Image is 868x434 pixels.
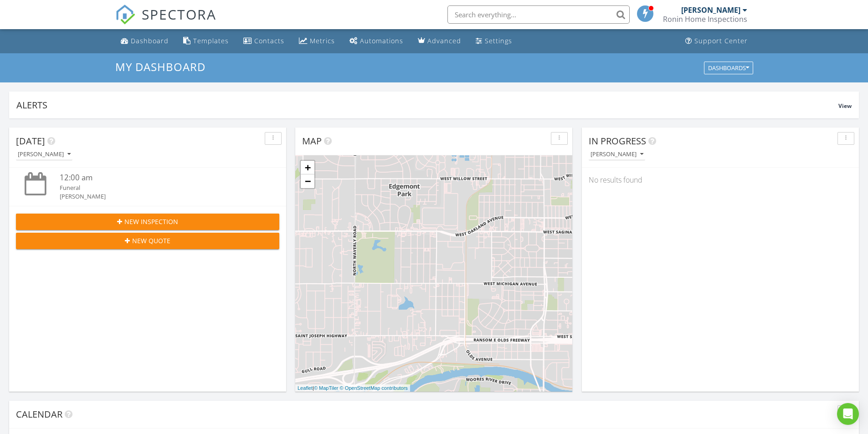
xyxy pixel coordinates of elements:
div: Templates [193,36,229,45]
div: [PERSON_NAME] [681,5,740,15]
div: Metrics [310,36,335,45]
a: Zoom out [301,174,314,188]
span: In Progress [589,135,646,147]
div: Settings [485,36,512,45]
button: [PERSON_NAME] [16,148,72,161]
button: Dashboards [704,61,753,74]
span: Map [302,135,322,147]
a: Settings [472,33,516,50]
button: [PERSON_NAME] [589,148,645,161]
a: Contacts [240,33,288,50]
span: My Dashboard [115,59,205,74]
div: [PERSON_NAME] [18,151,71,158]
div: Automations [360,36,403,45]
input: Search everything... [447,5,630,24]
span: [DATE] [16,135,45,147]
span: New Quote [132,236,170,245]
a: © MapTiler [314,385,339,391]
a: Metrics [295,33,339,50]
div: [PERSON_NAME] [60,192,257,201]
span: New Inspection [124,217,178,226]
div: Advanced [427,36,461,45]
div: [PERSON_NAME] [591,151,643,158]
a: Advanced [414,33,465,50]
a: Zoom in [301,161,314,174]
div: Alerts [16,99,838,111]
div: Dashboard [131,36,169,45]
div: No results found [582,168,859,192]
div: Ronin Home Inspections [663,15,747,24]
a: Support Center [682,33,751,50]
span: View [838,102,852,110]
span: Calendar [16,408,62,420]
a: SPECTORA [115,12,216,31]
a: Leaflet [298,385,313,391]
div: Funeral [60,184,257,192]
div: Support Center [694,36,748,45]
img: The Best Home Inspection Software - Spectora [115,5,135,25]
div: 12:00 am [60,172,257,184]
a: Templates [180,33,232,50]
div: Dashboards [708,65,749,71]
a: Automations (Basic) [346,33,407,50]
div: Contacts [254,36,284,45]
span: SPECTORA [142,5,216,24]
a: Dashboard [117,33,172,50]
div: Open Intercom Messenger [837,403,859,425]
button: New Inspection [16,214,279,230]
div: | [295,384,410,392]
button: New Quote [16,233,279,249]
a: © OpenStreetMap contributors [340,385,408,391]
